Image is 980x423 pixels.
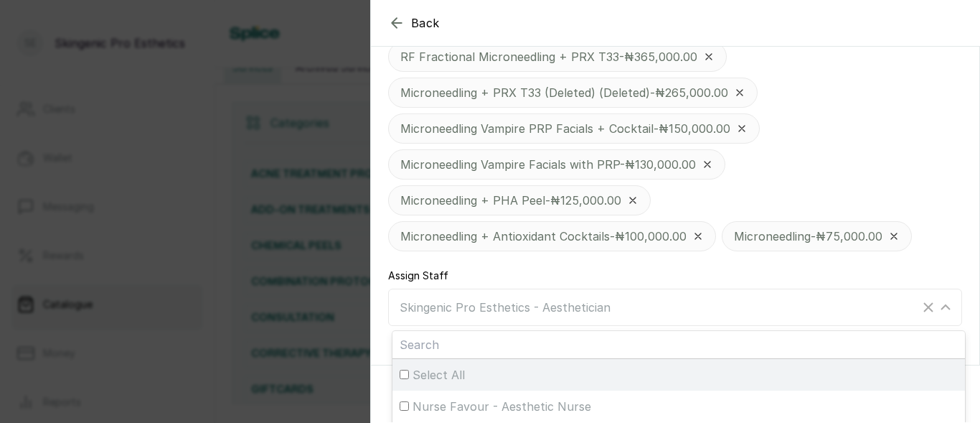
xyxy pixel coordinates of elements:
label: Assign Staff [388,269,448,283]
p: Microneedling Vampire PRP Facials + Cocktail - ₦150,000.00 [400,120,730,137]
p: Microneedling - ₦75,000.00 [734,228,882,245]
span: Back [411,14,440,32]
p: Microneedling + PRX T33 (Deleted) (Deleted) - ₦265,000.00 [400,84,728,101]
span: Skingenic Pro Esthetics - Aesthetician [400,300,611,315]
p: RF Fractional Microneedling + PRX T33 - ₦365,000.00 [400,48,697,65]
button: Back [388,14,440,32]
button: Clear Selected [920,299,937,316]
input: Nurse Favour - Aesthetic Nurse [400,401,409,411]
span: Nurse Favour - Aesthetic Nurse [413,398,591,415]
span: Select All [413,366,465,384]
p: Microneedling + Antioxidant Cocktails - ₦100,000.00 [400,228,687,245]
input: Search [392,331,965,358]
input: Select All [400,370,409,379]
p: Microneedling + PHA Peel - ₦125,000.00 [400,192,621,209]
p: Microneedling Vampire Facials with PRP - ₦130,000.00 [400,156,696,173]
